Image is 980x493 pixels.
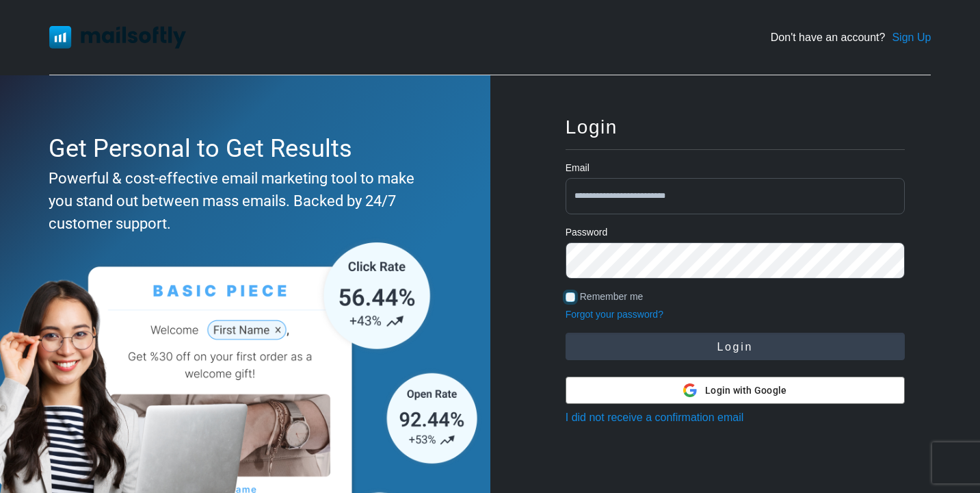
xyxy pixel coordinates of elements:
div: Don't have an account? [771,29,931,46]
button: Login [566,333,905,360]
a: Forgot your password? [566,309,663,320]
span: Login with Google [705,383,786,398]
a: Sign Up [892,29,931,46]
label: Email [566,161,590,175]
label: Password [566,225,607,240]
a: I did not receive a confirmation email [566,412,744,423]
img: Mailsoftly [49,26,186,48]
div: Powerful & cost-effective email marketing tool to make you stand out between mass emails. Backed ... [49,167,435,235]
button: Login with Google [566,377,905,404]
label: Remember me [580,290,644,304]
div: Get Personal to Get Results [49,130,435,167]
span: Login [566,116,618,138]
